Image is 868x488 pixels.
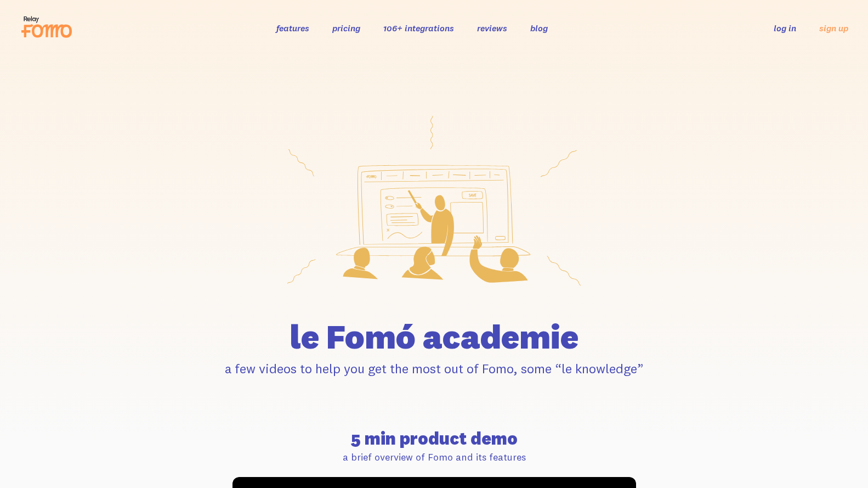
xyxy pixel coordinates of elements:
[383,23,454,33] a: 106+ integrations
[276,23,309,33] a: features
[332,23,360,33] a: pricing
[477,23,507,33] a: reviews
[530,23,548,33] a: blog
[232,451,636,463] p: a brief overview of Fomo and its features
[128,319,740,354] h1: le Fomó academie
[128,360,740,377] p: a few videos to help you get the most out of Fomo, some “le knowledge”
[819,23,848,34] a: sign up
[774,23,796,33] a: log in
[265,96,603,306] img: class_of_fomo-732c453f0fcc13f8a49c40101ce27bc7ba74c32f27da59a7234afbb53fc7e1ad.svg
[232,430,636,447] h2: 5 min product demo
